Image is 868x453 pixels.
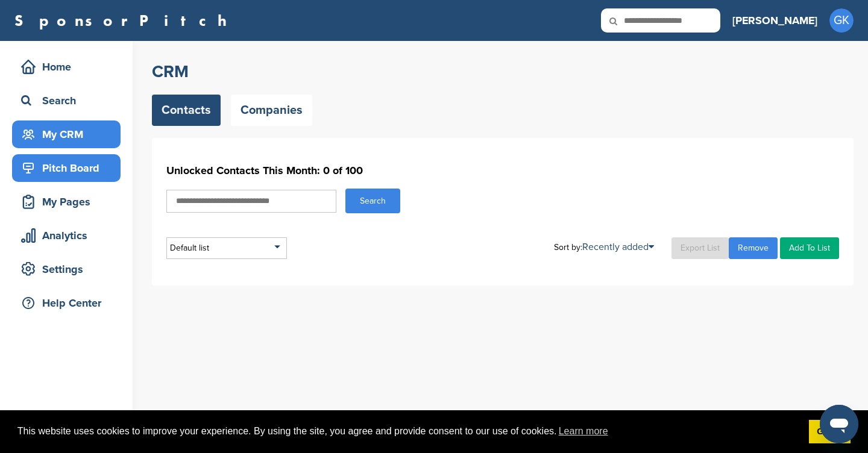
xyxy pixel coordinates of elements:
[557,422,610,440] a: learn more about cookies
[12,188,121,216] a: My Pages
[231,95,312,126] a: Companies
[12,53,121,81] a: Home
[14,13,234,28] a: SponsorPitch
[12,120,121,148] a: My CRM
[582,241,654,253] a: Recently added
[18,157,121,179] div: Pitch Board
[12,154,121,182] a: Pitch Board
[554,242,654,252] div: Sort by:
[18,258,121,280] div: Settings
[17,422,799,440] span: This website uses cookies to improve your experience. By using the site, you agree and provide co...
[18,225,121,246] div: Analytics
[12,289,121,317] a: Help Center
[18,292,121,314] div: Help Center
[345,189,400,213] button: Search
[820,405,858,443] iframe: Button to launch messaging window
[12,87,121,114] a: Search
[732,12,817,29] h3: [PERSON_NAME]
[829,8,854,33] span: GK
[671,237,729,259] a: Export List
[732,7,817,34] a: [PERSON_NAME]
[152,61,854,83] h2: CRM
[780,237,839,259] a: Add To List
[729,237,778,259] a: Remove
[152,95,221,126] a: Contacts
[809,420,851,444] a: dismiss cookie message
[18,191,121,213] div: My Pages
[18,56,121,78] div: Home
[18,123,121,145] div: My CRM
[18,90,121,111] div: Search
[12,222,121,249] a: Analytics
[166,160,839,181] h1: Unlocked Contacts This Month: 0 of 100
[12,255,121,283] a: Settings
[166,237,287,259] div: Default list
